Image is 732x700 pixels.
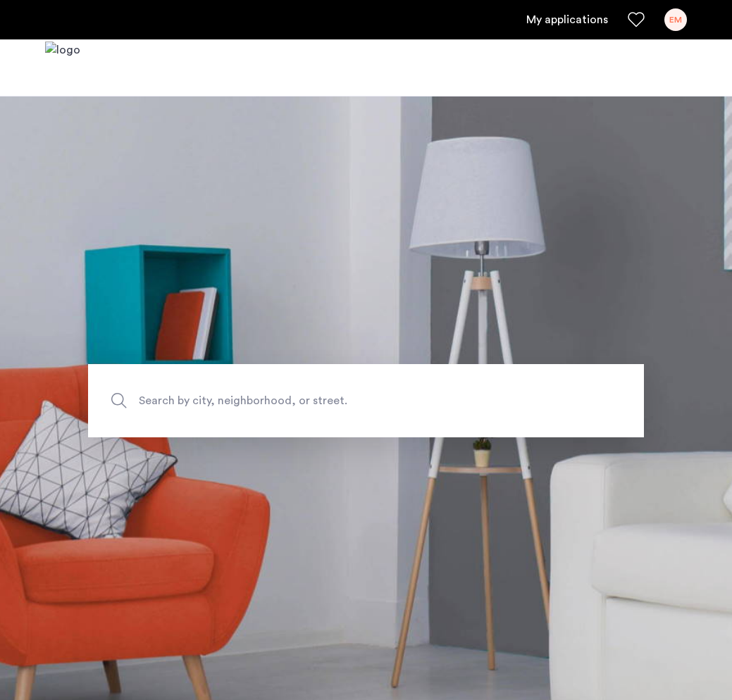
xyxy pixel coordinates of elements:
div: EM [664,8,687,31]
input: Apartment Search [88,364,644,437]
a: Favorites [628,11,645,28]
img: logo [45,42,80,94]
span: Search by city, neighborhood, or street. [139,392,528,411]
a: My application [526,11,608,28]
a: Cazamio logo [45,42,80,94]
